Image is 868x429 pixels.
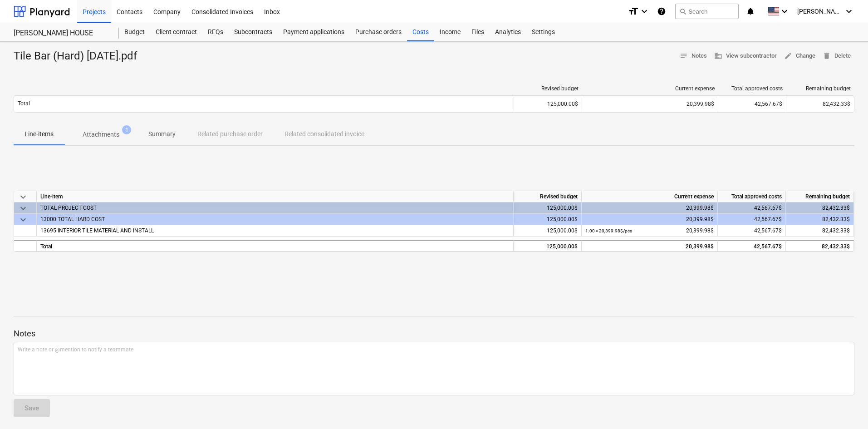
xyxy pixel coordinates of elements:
a: Payment applications [278,23,350,41]
a: Purchase orders [350,23,407,41]
button: View subcontractor [711,49,780,63]
div: Current expense [582,191,718,202]
i: keyboard_arrow_down [639,6,650,17]
span: notes [680,52,688,60]
a: Settings [526,23,560,41]
i: keyboard_arrow_down [843,6,854,17]
div: 20,399.98$ [585,214,714,225]
a: Income [434,23,466,41]
div: 20,399.98$ [585,202,714,214]
a: Costs [407,23,434,41]
a: Analytics [490,23,526,41]
button: Delete [819,49,854,63]
div: Revised budget [514,191,582,202]
span: Delete [823,51,851,61]
div: TOTAL PROJECT COST [40,202,510,213]
span: search [679,8,687,15]
div: 125,000.00$ [514,225,582,237]
p: Notes [14,328,854,339]
span: 13695 INTERIOR TILE MATERIAL AND INSTALL [40,227,154,234]
span: edit [784,52,792,60]
button: Search [675,4,739,19]
div: Remaining budget [786,191,854,202]
p: Total [18,100,30,108]
iframe: Chat Widget [823,385,868,429]
button: Change [780,49,819,63]
div: 82,432.33$ [786,214,854,225]
a: Client contract [150,23,202,41]
div: 125,000.00$ [514,240,582,251]
div: Total approved costs [722,85,783,92]
span: business [714,52,722,60]
div: Tile Bar (Hard) [DATE].pdf [14,49,144,64]
div: 20,399.98$ [586,101,714,107]
div: 13000 TOTAL HARD COST [40,214,510,225]
div: 42,567.67$ [718,240,786,251]
a: Subcontracts [229,23,278,41]
div: Total [37,240,514,251]
i: Knowledge base [657,6,666,17]
span: 1 [122,125,131,134]
span: keyboard_arrow_down [18,192,29,202]
i: keyboard_arrow_down [779,6,790,17]
span: delete [823,52,831,60]
p: Attachments [83,130,119,139]
div: Current expense [586,85,715,92]
a: RFQs [202,23,229,41]
span: 82,432.33$ [822,227,850,234]
div: 20,399.98$ [585,225,714,237]
div: [PERSON_NAME] HOUSE [14,29,108,38]
div: Line-item [37,191,514,202]
p: Line-items [25,129,54,139]
div: Remaining budget [790,85,851,92]
span: keyboard_arrow_down [18,203,29,214]
span: 82,432.33$ [823,101,850,107]
span: 42,567.67$ [754,227,782,234]
div: 20,399.98$ [585,241,714,252]
div: 42,567.67$ [718,97,786,111]
i: format_size [628,6,639,17]
div: 82,432.33$ [786,240,854,251]
span: [PERSON_NAME] [797,8,843,15]
div: 82,432.33$ [786,202,854,214]
div: 42,567.67$ [718,214,786,225]
div: 125,000.00$ [514,214,582,225]
span: View subcontractor [714,51,777,61]
span: keyboard_arrow_down [18,214,29,225]
a: Budget [119,23,150,41]
div: 125,000.00$ [514,97,582,111]
div: Revised budget [518,85,579,92]
div: Total approved costs [718,191,786,202]
button: Notes [676,49,711,63]
a: Files [466,23,490,41]
span: Change [784,51,815,61]
i: notifications [746,6,755,17]
p: Summary [148,129,176,139]
div: 125,000.00$ [514,202,582,214]
small: 1.00 × 20,399.98$ / pcs [585,228,632,233]
span: Notes [680,51,707,61]
div: 42,567.67$ [718,202,786,214]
